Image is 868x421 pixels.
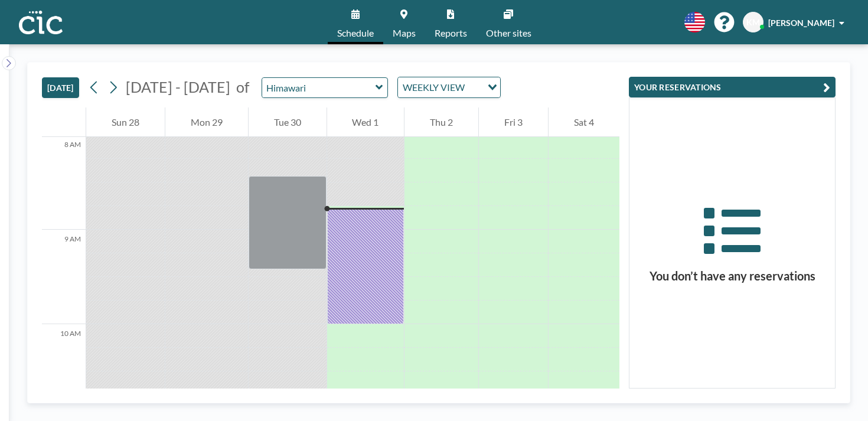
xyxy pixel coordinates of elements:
[398,77,500,97] div: Search for option
[549,107,619,137] div: Sat 4
[86,107,165,137] div: Sun 28
[479,107,548,137] div: Fri 3
[768,18,834,28] span: [PERSON_NAME]
[468,80,481,95] input: Search for option
[126,78,230,96] span: [DATE] - [DATE]
[393,28,416,38] span: Maps
[327,107,404,137] div: Wed 1
[629,269,835,283] h3: You don’t have any reservations
[42,324,86,419] div: 10 AM
[486,28,531,38] span: Other sites
[337,28,374,38] span: Schedule
[165,107,248,137] div: Mon 29
[19,11,63,34] img: organization-logo
[236,78,249,96] span: of
[42,135,86,230] div: 8 AM
[404,107,478,137] div: Thu 2
[42,77,79,98] button: [DATE]
[42,230,86,324] div: 9 AM
[400,80,467,95] span: WEEKLY VIEW
[262,78,376,97] input: Himawari
[435,28,467,38] span: Reports
[249,107,327,137] div: Tue 30
[629,77,836,97] button: YOUR RESERVATIONS
[746,17,760,28] span: KM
